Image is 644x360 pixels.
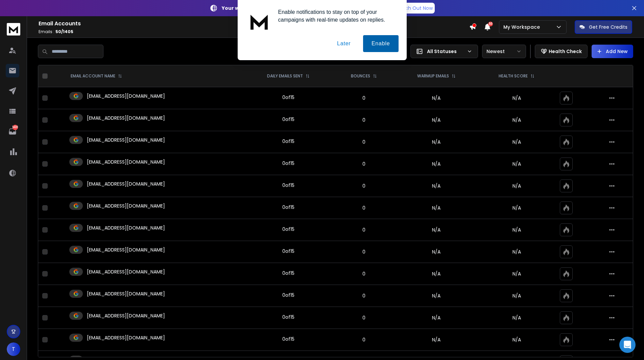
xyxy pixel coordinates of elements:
[395,109,478,131] td: N/A
[87,246,165,253] p: [EMAIL_ADDRESS][DOMAIN_NAME]
[351,73,370,79] p: BOUNCES
[282,336,294,342] div: 0 of 15
[395,175,478,197] td: N/A
[482,139,552,145] p: N/A
[87,312,165,319] p: [EMAIL_ADDRESS][DOMAIN_NAME]
[337,314,391,321] p: 0
[87,93,165,99] p: [EMAIL_ADDRESS][DOMAIN_NAME]
[337,226,391,233] p: 0
[282,314,294,320] div: 0 of 15
[337,270,391,277] p: 0
[337,336,391,343] p: 0
[87,137,165,143] p: [EMAIL_ADDRESS][DOMAIN_NAME]
[267,73,303,79] p: DAILY EMAILS SENT
[273,8,399,24] div: Enable notifications to stay on top of your campaigns with real-time updates on replies.
[337,161,391,167] p: 0
[395,153,478,175] td: N/A
[619,337,636,353] div: Open Intercom Messenger
[395,197,478,219] td: N/A
[337,139,391,145] p: 0
[282,182,294,189] div: 0 of 15
[482,314,552,321] p: N/A
[71,73,122,79] div: EMAIL ACCOUNT NAME
[87,181,165,187] p: [EMAIL_ADDRESS][DOMAIN_NAME]
[282,94,294,101] div: 0 of 15
[282,292,294,298] div: 0 of 15
[482,161,552,167] p: N/A
[482,336,552,343] p: N/A
[6,125,19,138] a: 1430
[87,224,165,231] p: [EMAIL_ADDRESS][DOMAIN_NAME]
[282,248,294,255] div: 0 of 15
[282,226,294,233] div: 0 of 15
[363,35,399,52] button: Enable
[87,202,165,209] p: [EMAIL_ADDRESS][DOMAIN_NAME]
[395,263,478,285] td: N/A
[337,183,391,189] p: 0
[482,226,552,233] p: N/A
[337,205,391,211] p: 0
[282,270,294,277] div: 0 of 15
[499,73,528,79] p: HEALTH SCORE
[329,35,359,52] button: Later
[482,117,552,123] p: N/A
[87,115,165,121] p: [EMAIL_ADDRESS][DOMAIN_NAME]
[395,329,478,351] td: N/A
[482,248,552,255] p: N/A
[395,285,478,307] td: N/A
[282,116,294,123] div: 0 of 15
[87,159,165,165] p: [EMAIL_ADDRESS][DOMAIN_NAME]
[482,270,552,277] p: N/A
[282,138,294,145] div: 0 of 15
[482,205,552,211] p: N/A
[87,334,165,341] p: [EMAIL_ADDRESS][DOMAIN_NAME]
[395,219,478,241] td: N/A
[337,95,391,101] p: 0
[13,125,18,130] p: 1430
[282,204,294,211] div: 0 of 15
[395,87,478,109] td: N/A
[87,268,165,275] p: [EMAIL_ADDRESS][DOMAIN_NAME]
[417,73,449,79] p: WARMUP EMAILS
[482,183,552,189] p: N/A
[87,290,165,297] p: [EMAIL_ADDRESS][DOMAIN_NAME]
[482,95,552,101] p: N/A
[395,131,478,153] td: N/A
[7,342,20,356] button: T
[337,292,391,299] p: 0
[246,8,273,35] img: notification icon
[482,292,552,299] p: N/A
[282,160,294,167] div: 0 of 15
[337,248,391,255] p: 0
[395,307,478,329] td: N/A
[395,241,478,263] td: N/A
[337,117,391,123] p: 0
